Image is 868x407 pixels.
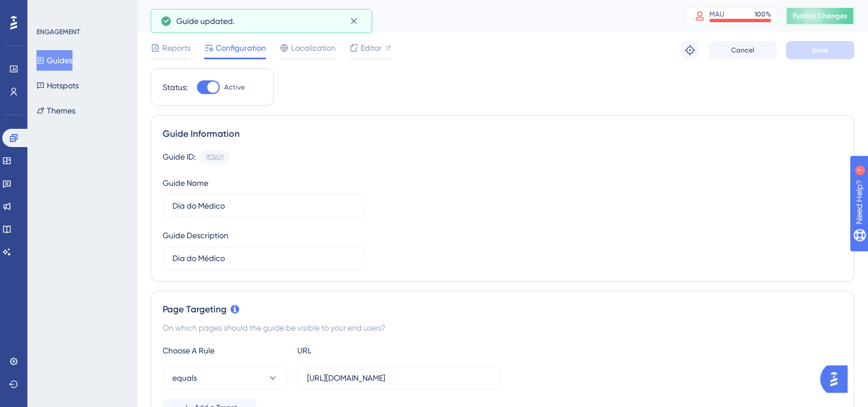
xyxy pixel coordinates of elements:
button: Publish Changes [786,7,854,25]
span: Configuration [216,41,266,55]
span: Publish Changes [793,11,847,21]
div: 153621 [205,153,224,162]
span: Save [812,46,828,55]
button: Themes [37,100,75,121]
div: On which pages should the guide be visible to your end users? [163,321,842,335]
div: 100 % [754,10,771,19]
div: Status: [163,80,188,94]
span: Cancel [731,46,754,55]
div: Page Targeting [163,303,842,316]
div: Guide Description [163,229,228,242]
input: yourwebsite.com/path [307,372,491,384]
button: equals [163,367,288,389]
div: MAU [709,10,724,19]
iframe: UserGuiding AI Assistant Launcher [820,362,854,396]
span: Guide updated. [176,14,235,28]
button: Guides [37,50,72,71]
span: equals [172,371,197,385]
button: Cancel [708,41,777,59]
div: ENGAGEMENT [37,27,80,36]
button: Hotspots [37,75,79,96]
div: Guide ID: [163,150,196,165]
div: URL [297,344,423,357]
div: Guide Information [163,127,842,141]
div: 1 [79,6,83,15]
div: Dia do Médico [151,8,657,24]
div: Choose A Rule [163,344,288,357]
input: Type your Guide’s Description here [172,252,356,264]
div: Guide Name [163,176,208,190]
span: Editor [361,41,382,55]
span: Need Help? [27,3,71,17]
span: Localization [291,41,336,55]
input: Type your Guide’s Name here [172,200,356,212]
span: Reports [162,41,191,55]
span: Active [224,83,245,92]
button: Save [786,41,854,59]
